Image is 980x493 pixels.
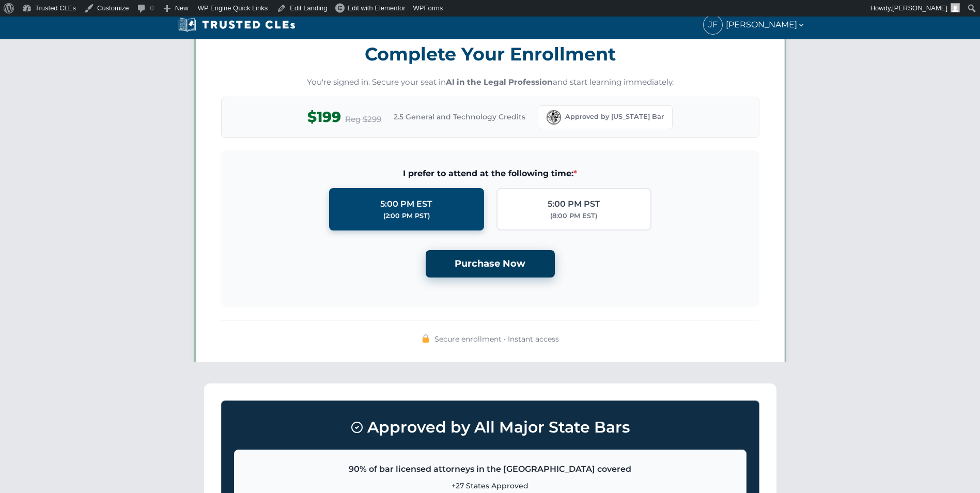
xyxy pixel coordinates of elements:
span: Secure enrollment • Instant access [434,333,559,345]
button: Purchase Now [426,250,555,278]
strong: AI in the Legal Profession [446,77,553,87]
span: [PERSON_NAME] [892,4,947,12]
p: +27 States Approved [247,480,734,491]
img: 🔒 [422,334,430,343]
div: 5:00 PM PST [548,197,600,211]
p: You're signed in. Secure your seat in and start learning immediately. [221,76,759,88]
span: $199 [307,105,341,129]
img: Florida Bar [547,110,561,125]
span: JF [704,16,722,34]
span: Reg $299 [345,113,381,126]
p: 90% of bar licensed attorneys in the [GEOGRAPHIC_DATA] covered [247,463,734,476]
h3: Approved by All Major State Bars [234,413,746,441]
div: 5:00 PM EST [380,197,432,211]
span: I prefer to attend at the following time: [238,167,743,180]
span: 2.5 General and Technology Credits [394,111,525,122]
div: (8:00 PM EST) [550,211,597,221]
span: Edit with Elementor [348,4,406,12]
h3: Complete Your Enrollment [221,38,759,70]
span: [PERSON_NAME] [726,18,805,32]
img: Trusted CLEs [175,17,299,33]
div: (2:00 PM PST) [383,211,430,221]
span: Approved by [US_STATE] Bar [565,112,664,122]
